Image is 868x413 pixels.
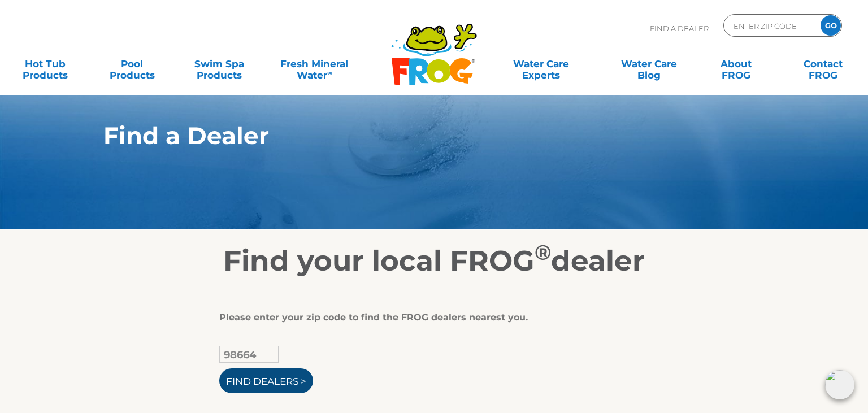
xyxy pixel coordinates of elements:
sup: ∞ [327,68,332,77]
input: GO [821,15,841,36]
a: Fresh MineralWater∞ [272,53,357,75]
a: Swim SpaProducts [185,53,253,75]
a: Water CareBlog [615,53,683,75]
input: Zip Code Form [732,18,809,34]
h1: Find a Dealer [103,122,712,149]
p: Find A Dealer [650,14,709,42]
a: PoolProducts [98,53,166,75]
a: ContactFROG [789,53,857,75]
a: Hot TubProducts [11,53,79,75]
a: Water CareExperts [486,53,596,75]
a: AboutFROG [702,53,770,75]
img: openIcon [825,370,854,399]
div: Please enter your zip code to find the FROG dealers nearest you. [219,312,640,323]
sup: ® [535,240,551,265]
input: Find Dealers > [219,368,313,393]
h2: Find your local FROG dealer [86,244,782,278]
